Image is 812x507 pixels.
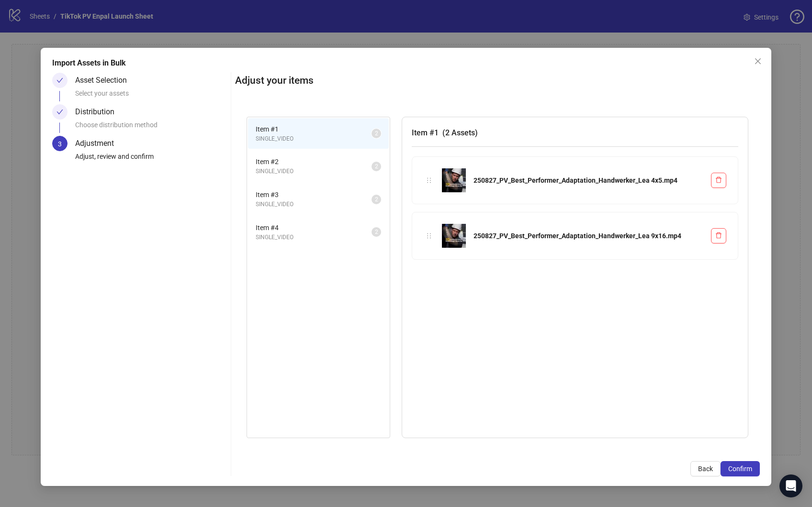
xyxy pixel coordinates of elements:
[442,168,466,192] img: 250827_PV_Best_Performer_Adaptation_Handwerker_Lea 4x5.mp4
[779,474,802,497] div: Open Intercom Messenger
[372,162,381,171] sup: 2
[56,109,63,115] span: check
[375,229,378,235] span: 2
[474,231,703,241] div: 250827_PV_Best_Performer_Adaptation_Handwerker_Lea 9x16.mp4
[256,233,372,242] span: SINGLE_VIDEO
[52,57,760,69] div: Import Assets in Bulk
[75,73,135,88] div: Asset Selection
[754,57,762,65] span: close
[256,189,372,200] span: Item # 3
[372,195,381,204] sup: 2
[256,167,372,176] span: SINGLE_VIDEO
[474,175,703,186] div: 250827_PV_Best_Performer_Adaptation_Handwerker_Lea 4x5.mp4
[424,175,434,186] div: holder
[426,177,432,184] span: holder
[750,54,766,69] button: Close
[375,163,378,170] span: 2
[75,151,227,167] div: Adjust, review and confirm
[721,461,760,476] button: Confirm
[235,73,760,88] h2: Adjust your items
[75,136,122,151] div: Adjustment
[711,173,726,188] button: Delete
[75,88,227,104] div: Select your assets
[426,232,432,239] span: holder
[698,465,713,473] span: Back
[728,465,752,473] span: Confirm
[56,77,63,84] span: check
[715,176,722,183] span: delete
[256,134,372,143] span: SINGLE_VIDEO
[424,231,434,241] div: holder
[75,120,227,136] div: Choose distribution method
[715,232,722,239] span: delete
[711,228,726,243] button: Delete
[375,196,378,203] span: 2
[256,124,372,134] span: Item # 1
[58,140,62,148] span: 3
[256,200,372,209] span: SINGLE_VIDEO
[75,104,122,120] div: Distribution
[375,130,378,137] span: 2
[372,129,381,138] sup: 2
[442,224,466,248] img: 250827_PV_Best_Performer_Adaptation_Handwerker_Lea 9x16.mp4
[372,227,381,237] sup: 2
[412,127,738,139] h3: Item # 1
[256,156,372,167] span: Item # 2
[256,222,372,233] span: Item # 4
[690,461,721,476] button: Back
[442,128,478,137] span: ( 2 Assets )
